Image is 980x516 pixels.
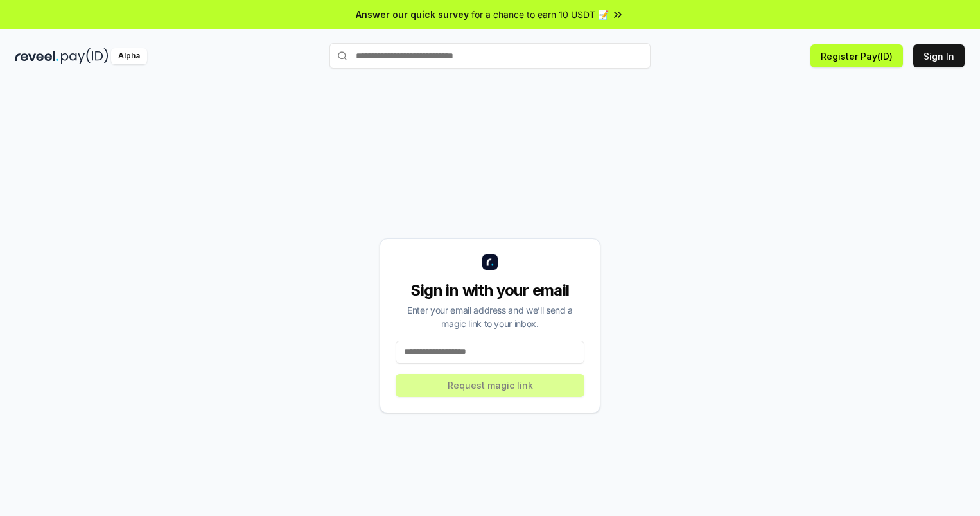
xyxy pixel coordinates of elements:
button: Sign In [913,44,965,67]
img: pay_id [61,48,109,64]
span: for a chance to earn 10 USDT 📝 [471,8,609,21]
button: Register Pay(ID) [810,44,903,67]
span: Answer our quick survey [356,8,469,21]
div: Sign in with your email [396,280,584,301]
div: Alpha [111,48,147,64]
img: reveel_dark [15,48,58,64]
img: logo_small [482,254,498,270]
div: Enter your email address and we’ll send a magic link to your inbox. [396,303,584,330]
